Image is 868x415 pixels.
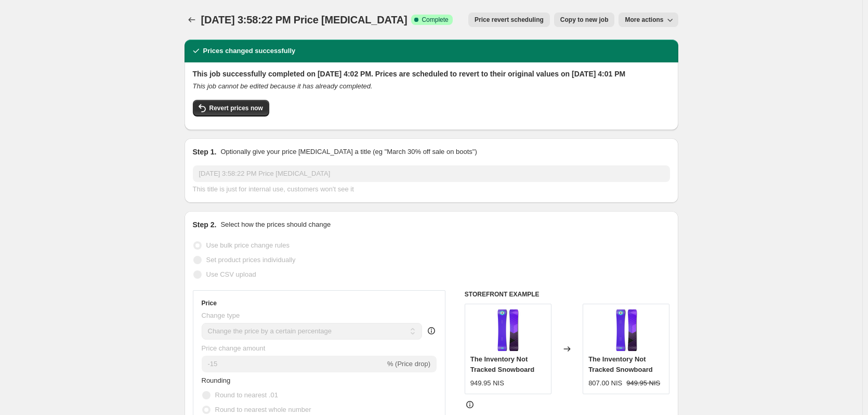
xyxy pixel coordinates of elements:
[193,147,217,157] h2: Step 1.
[426,326,437,336] div: help
[422,16,448,24] span: Complete
[193,219,217,230] h2: Step 2.
[202,356,385,372] input: -15
[209,104,263,112] span: Revert prices now
[202,377,231,384] span: Rounding
[554,12,615,27] button: Copy to new job
[206,270,256,278] span: Use CSV upload
[220,219,331,230] p: Select how the prices should change
[560,16,609,24] span: Copy to new job
[185,12,199,27] button: Price change jobs
[203,46,296,56] h2: Prices changed successfully
[215,406,311,413] span: Round to nearest whole number
[470,355,535,373] span: The Inventory Not Tracked Snowboard
[465,290,670,299] h6: STOREFRONT EXAMPLE
[201,14,407,25] span: [DATE] 3:58:22 PM Price [MEDICAL_DATA]
[588,378,622,388] div: 807.00 NIS
[202,344,266,352] span: Price change amount
[206,241,290,249] span: Use bulk price change rules
[193,82,373,90] i: This job cannot be edited because it has already completed.
[619,12,678,27] button: More actions
[487,309,529,351] img: snowboard_purple_hydrogen_80x.png
[220,147,477,157] p: Optionally give your price [MEDICAL_DATA] a title (eg "March 30% off sale on boots")
[202,312,240,319] span: Change type
[606,309,647,351] img: snowboard_purple_hydrogen_80x.png
[470,378,504,388] div: 949.95 NIS
[468,12,550,27] button: Price revert scheduling
[193,185,354,193] span: This title is just for internal use, customers won't see it
[626,378,660,388] strike: 949.95 NIS
[193,69,670,79] h2: This job successfully completed on [DATE] 4:02 PM. Prices are scheduled to revert to their origin...
[193,165,670,182] input: 30% off holiday sale
[625,16,663,24] span: More actions
[193,100,269,116] button: Revert prices now
[387,360,430,368] span: % (Price drop)
[588,355,653,373] span: The Inventory Not Tracked Snowboard
[206,256,296,264] span: Set product prices individually
[475,16,544,24] span: Price revert scheduling
[202,299,217,307] h3: Price
[215,391,278,399] span: Round to nearest .01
